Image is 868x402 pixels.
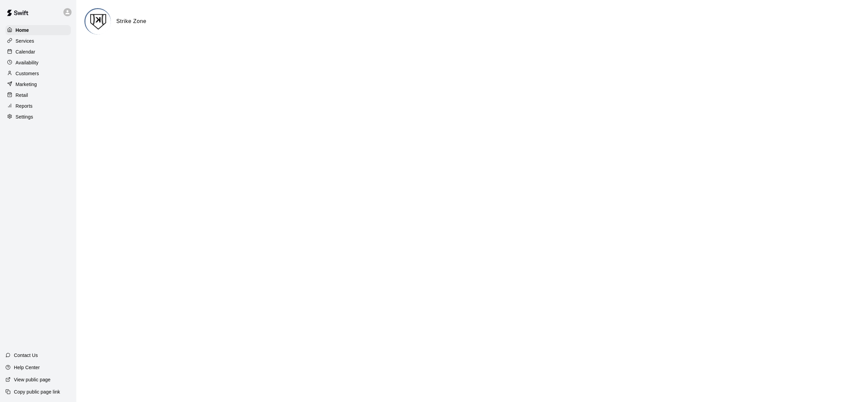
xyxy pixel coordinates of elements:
[16,38,34,44] p: Services
[116,17,146,26] h6: Strike Zone
[5,25,71,35] a: Home
[16,59,39,66] p: Availability
[14,352,38,359] p: Contact Us
[5,68,71,79] a: Customers
[16,113,33,120] p: Settings
[5,90,71,100] a: Retail
[5,58,71,68] a: Availability
[16,27,29,34] p: Home
[16,81,37,88] p: Marketing
[14,376,51,383] p: View public page
[16,92,28,99] p: Retail
[16,70,39,77] p: Customers
[16,48,35,55] p: Calendar
[16,103,33,109] p: Reports
[5,101,71,111] a: Reports
[5,36,71,46] a: Services
[14,364,40,371] p: Help Center
[85,9,111,35] img: Strike Zone logo
[5,47,71,57] a: Calendar
[5,112,71,122] a: Settings
[5,79,71,89] a: Marketing
[14,388,60,395] p: Copy public page link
